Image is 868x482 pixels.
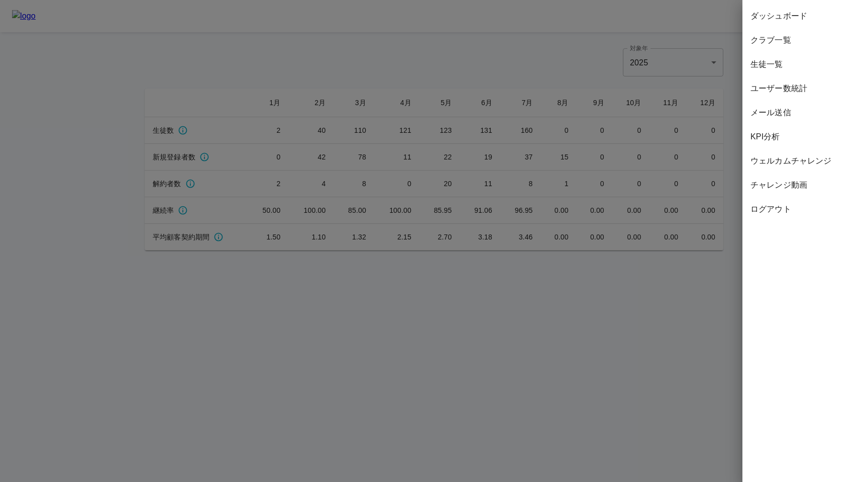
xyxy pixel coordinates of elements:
[750,179,860,191] span: チャレンジ動画
[742,52,868,76] div: 生徒一覧
[742,173,868,197] div: チャレンジ動画
[742,149,868,173] div: ウェルカムチャレンジ
[750,58,860,70] span: 生徒一覧
[742,125,868,149] div: KPI分析
[742,4,868,28] div: ダッシュボード
[750,107,860,119] span: メール送信
[750,203,860,215] span: ログアウト
[742,101,868,125] div: メール送信
[750,10,860,22] span: ダッシュボード
[742,76,868,101] div: ユーザー数統計
[750,83,860,95] span: ユーザー数統計
[742,197,868,221] div: ログアウト
[750,155,860,167] span: ウェルカムチャレンジ
[750,131,860,143] span: KPI分析
[742,28,868,52] div: クラブ一覧
[750,34,860,46] span: クラブ一覧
